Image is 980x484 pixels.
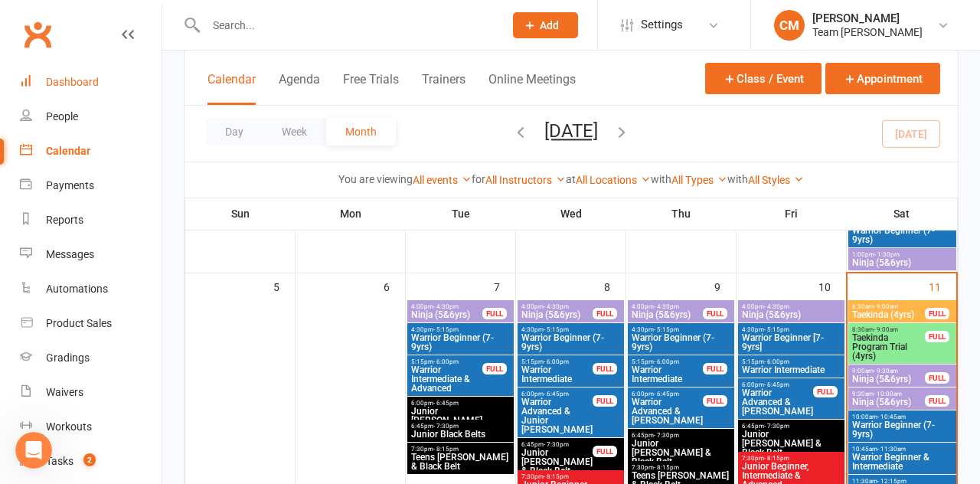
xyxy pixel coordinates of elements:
a: Product Sales [20,306,162,341]
th: Sun [185,198,296,230]
span: 6:45pm [521,441,593,448]
span: 4:30pm [741,326,841,333]
div: Messages [46,248,94,260]
img: Profile image for Emily [31,107,56,132]
div: FULL [925,372,949,384]
div: 10 [818,273,846,299]
button: Send a message… [263,361,287,385]
a: Calendar [20,134,162,168]
a: All Locations [576,174,651,186]
button: Appointment [825,63,940,94]
span: Warrior Beginner (7-9yrs) [631,333,731,352]
span: 6:00pm [521,391,593,397]
div: Payments [46,179,94,191]
span: 1:00pm [851,251,953,258]
div: Dashboard [46,76,99,88]
span: Warrior Beginner (7-9yrs) [851,226,953,244]
span: Taekinda (4yrs) [851,310,926,319]
div: 9 [714,273,736,299]
a: Automations [20,272,162,306]
span: from Clubworx [151,113,224,125]
div: FULL [925,395,949,407]
div: CM [774,10,805,41]
iframe: Intercom live chat [15,432,52,469]
div: FULL [482,363,507,374]
a: Tasks 2 [20,444,162,479]
span: Ninja (5&6yrs) [851,374,926,384]
span: Warrior Intermediate [521,365,593,384]
span: 10:00am [851,414,953,420]
span: - 6:00pm [544,358,569,365]
span: Ninja (5&6yrs) [851,397,926,407]
span: Taekinda Program Trial (4yrs) [851,333,926,361]
div: Workouts [46,420,92,433]
div: Gradings [46,352,90,364]
button: Calendar [207,72,256,105]
div: Profile image for Emily[PERSON_NAME]from Clubworx [12,88,294,227]
span: - 6:45pm [544,391,569,397]
button: [DATE] [544,120,598,142]
span: [PERSON_NAME] [68,113,151,125]
span: Warrior Beginner (7-9yrs) [521,333,621,352]
button: Day [206,118,263,146]
span: 4:00pm [521,303,593,310]
a: All events [413,174,472,186]
div: FULL [593,308,617,319]
div: Waivers [46,386,83,398]
span: - 5:15pm [544,326,569,333]
div: 6 [384,273,405,299]
div: FULL [703,308,727,319]
span: Warrior Intermediate [741,365,841,374]
span: Junior [PERSON_NAME] [410,407,511,425]
th: Thu [626,198,737,230]
span: 4:00pm [741,303,841,310]
button: Agenda [279,72,320,105]
button: Week [263,118,326,146]
a: Payments [20,168,162,203]
span: Settings [641,8,683,42]
button: Free Trials [343,72,399,105]
span: - 7:30pm [764,423,789,430]
div: Emily says… [12,88,294,246]
button: Emoji picker [48,367,60,379]
span: 7:30pm [410,446,511,453]
div: FULL [813,386,838,397]
a: Waivers [20,375,162,410]
span: Warrior Advanced & Junior [PERSON_NAME] [521,397,593,434]
span: 8:30am [851,303,926,310]
th: Wed [516,198,626,230]
div: FULL [482,308,507,319]
span: - 9:00am [874,303,898,310]
button: Start recording [97,367,109,379]
div: Calendar [46,145,90,157]
button: Trainers [422,72,465,105]
span: Warrior Advanced & [PERSON_NAME] [631,397,704,425]
div: Product Sales [46,317,112,329]
span: 4:30pm [410,326,511,333]
span: - 8:15pm [544,473,569,480]
span: - 4:30pm [764,303,789,310]
span: 6:45pm [410,423,511,430]
a: Messages [20,237,162,272]
div: FULL [593,446,617,457]
span: 4:00pm [631,303,704,310]
span: - 5:15pm [764,326,789,333]
span: Warrior Intermediate [631,365,704,384]
button: Home [240,6,269,35]
div: 5 [273,273,295,299]
span: Junior Black Belts [410,430,511,439]
textarea: Message… [13,335,293,361]
div: 11 [929,273,956,299]
img: Profile image for Emily [44,8,68,33]
span: 7:30pm [521,473,621,480]
strong: with [727,173,748,185]
span: Warrior Beginner (7-9yrs) [851,420,953,439]
h1: [PERSON_NAME] [74,8,174,19]
input: Search... [201,15,493,36]
div: Team [PERSON_NAME] [812,25,923,39]
button: Gif picker [73,367,85,379]
span: 6:00pm [631,391,704,397]
span: 9:00am [851,368,926,374]
span: 5:15pm [741,358,841,365]
span: Junior [PERSON_NAME] & Black Belt [521,448,593,476]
